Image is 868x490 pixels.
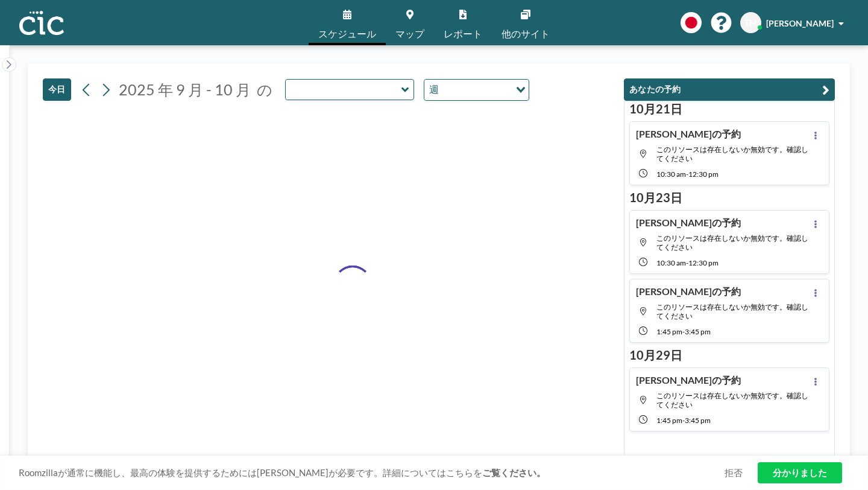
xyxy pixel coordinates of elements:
span: - [682,327,685,336]
h4: [PERSON_NAME]の予約 [636,285,741,297]
span: - [682,416,685,425]
span: 10:30 AM [656,258,686,267]
button: あなたの予約 [624,78,835,101]
font: スケジュール [318,28,376,39]
img: 組織ロゴ [19,11,64,35]
font: マップ [395,28,424,39]
font: 他のサイト [502,28,550,39]
button: 今日 [43,78,71,101]
span: 10:30 AM [656,170,686,179]
h4: [PERSON_NAME]の予約 [636,128,741,140]
input: オプションを検索 [442,82,509,98]
span: 1:45 PM [656,416,682,425]
span: このリソースは存在しないか無効です。確認してください [656,302,808,320]
span: 3:45 PM [685,416,711,425]
h3: 10月23日 [629,190,829,205]
font: TM [744,17,757,28]
font: Roomzillaが通常に機能し、最高の体験を提供するためには[PERSON_NAME]が必要です。詳細についてはこちらを [19,467,482,478]
span: 1:45 PM [656,327,682,336]
span: このリソースは存在しないか無効です。確認してください [656,234,808,252]
span: このリソースは存在しないか無効です。確認してください [656,391,808,409]
font: [PERSON_NAME] [766,18,834,28]
span: 12:30 PM [688,258,719,267]
span: このリソースは存在しないか無効です。確認してください [656,145,808,163]
font: 週 [429,83,439,95]
span: 3:45 PM [685,327,711,336]
h3: 10月29日 [629,348,829,363]
a: ご覧ください。 [482,467,546,478]
font: 今日 [48,84,66,94]
font: の [257,80,272,98]
font: 分かりました [773,467,827,478]
font: 拒否 [725,467,743,478]
h4: [PERSON_NAME]の予約 [636,217,741,229]
span: - [686,258,688,267]
a: 拒否 [725,467,743,479]
h3: 10月21日 [629,101,829,116]
div: オプションを検索 [424,80,529,100]
font: レポート [444,28,482,39]
font: 2025 年 9 月 - 10 月 [119,80,251,98]
span: 12:30 PM [688,170,719,179]
span: - [686,170,688,179]
font: あなたの予約 [629,84,681,94]
h4: [PERSON_NAME]の予約 [636,374,741,386]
